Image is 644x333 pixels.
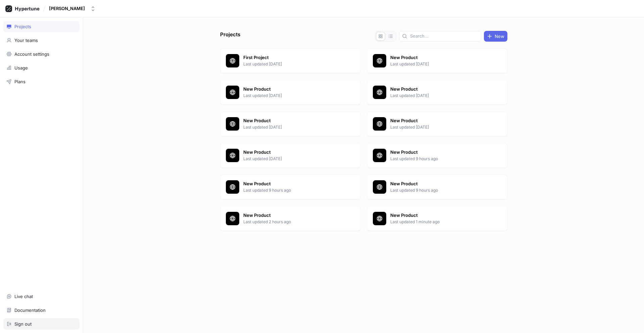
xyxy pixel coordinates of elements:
[243,156,341,162] p: Last updated [DATE]
[390,117,488,124] p: New Product
[390,93,488,99] p: Last updated [DATE]
[390,187,488,193] p: Last updated 9 hours ago
[46,3,98,14] button: [PERSON_NAME]
[243,117,341,124] p: New Product
[3,62,80,74] a: Usage
[14,24,31,29] div: Projects
[49,6,85,11] div: [PERSON_NAME]
[3,35,80,46] a: Your teams
[14,38,38,43] div: Your teams
[390,219,488,225] p: Last updated 1 minute ago
[3,21,80,32] a: Projects
[243,93,341,99] p: Last updated [DATE]
[390,124,488,130] p: Last updated [DATE]
[243,219,341,225] p: Last updated 2 hours ago
[243,61,341,67] p: Last updated [DATE]
[243,212,341,219] p: New Product
[243,187,341,193] p: Last updated 9 hours ago
[390,149,488,156] p: New Product
[3,76,80,87] a: Plans
[390,156,488,162] p: Last updated 9 hours ago
[14,294,33,299] div: Live chat
[243,54,341,61] p: First Project
[14,51,49,57] div: Account settings
[243,124,341,130] p: Last updated [DATE]
[14,79,26,84] div: Plans
[3,48,80,60] a: Account settings
[390,61,488,67] p: Last updated [DATE]
[390,212,488,219] p: New Product
[3,304,80,316] a: Documentation
[14,65,28,70] div: Usage
[390,54,488,61] p: New Product
[14,307,46,313] div: Documentation
[390,86,488,93] p: New Product
[410,33,478,40] input: Search...
[243,181,341,187] p: New Product
[390,181,488,187] p: New Product
[495,34,504,38] span: New
[243,86,341,93] p: New Product
[14,321,32,327] div: Sign out
[220,31,240,42] p: Projects
[484,31,507,42] button: New
[243,149,341,156] p: New Product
